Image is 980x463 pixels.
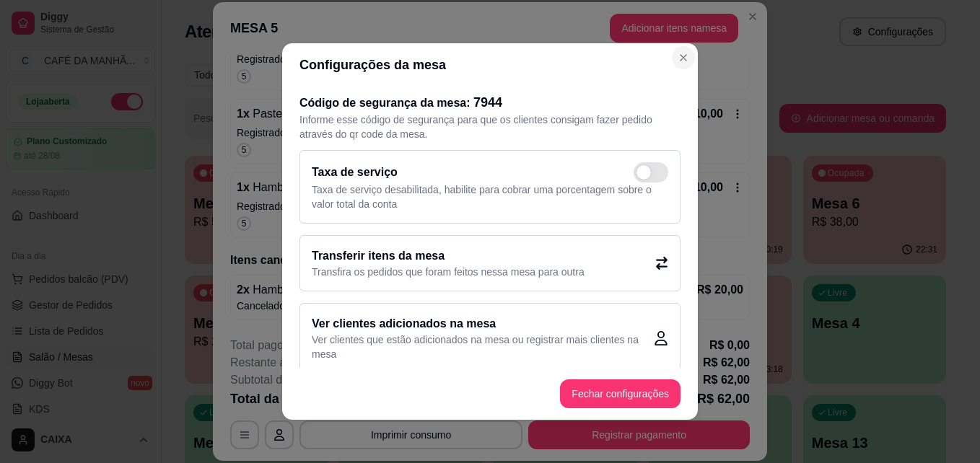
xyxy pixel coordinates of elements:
[312,315,654,332] h2: Ver clientes adicionados na mesa
[312,164,398,181] h2: Taxa de serviço
[299,113,681,141] p: Informe esse código de segurança para que os clientes consigam fazer pedido através do qr code da...
[312,182,668,211] p: Taxa de serviço desabilitada, habilite para cobrar uma porcentagem sobre o valor total da conta
[282,43,698,87] header: Configurações da mesa
[312,265,585,279] p: Transfira os pedidos que foram feitos nessa mesa para outra
[312,247,585,265] h2: Transferir itens da mesa
[299,92,681,113] h2: Código de segurança da mesa:
[473,95,502,110] span: 7944
[312,332,654,361] p: Ver clientes que estão adicionados na mesa ou registrar mais clientes na mesa
[672,46,695,69] button: Close
[560,379,681,408] button: Fechar configurações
